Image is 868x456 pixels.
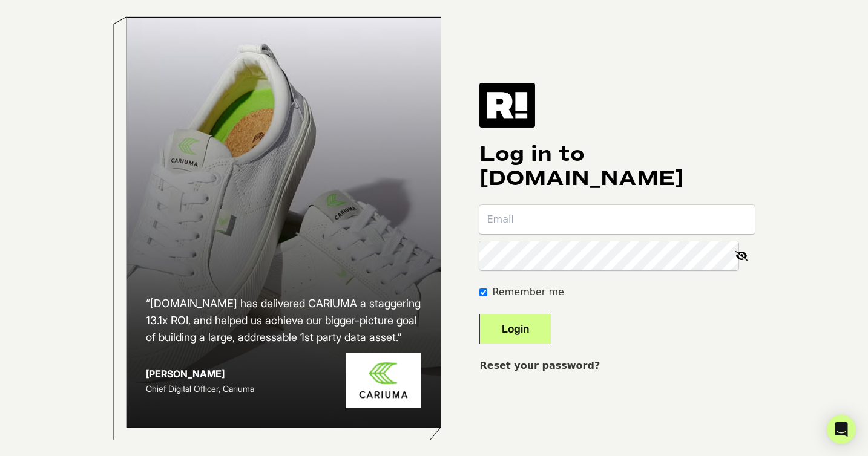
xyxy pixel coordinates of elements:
[479,205,755,234] input: Email
[479,360,600,371] a: Reset your password?
[479,314,551,344] button: Login
[146,368,225,380] strong: [PERSON_NAME]
[146,383,254,394] span: Chief Digital Officer, Cariuma
[479,142,755,191] h1: Log in to [DOMAIN_NAME]
[146,295,422,346] h2: “[DOMAIN_NAME] has delivered CARIUMA a staggering 13.1x ROI, and helped us achieve our bigger-pic...
[346,353,421,408] img: Cariuma
[827,415,856,444] div: Open Intercom Messenger
[492,285,564,299] label: Remember me
[479,83,535,128] img: Retention.com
